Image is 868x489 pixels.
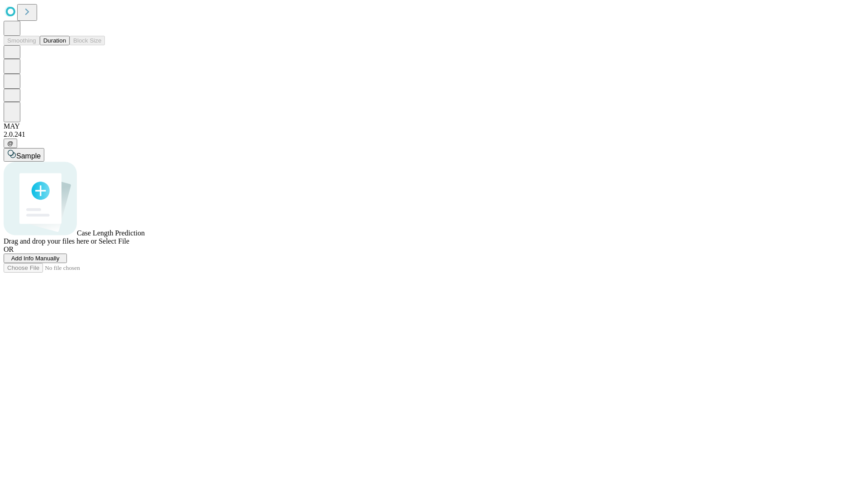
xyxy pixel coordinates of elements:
[99,237,129,245] span: Select File
[4,237,97,245] span: Drag and drop your files here or
[4,36,40,45] button: Smoothing
[7,140,14,147] span: @
[4,122,864,130] div: MAY
[4,245,14,253] span: OR
[4,254,67,263] button: Add Info Manually
[4,148,44,162] button: Sample
[11,255,60,262] span: Add Info Manually
[4,130,864,139] div: 2.0.241
[4,139,17,148] button: @
[40,36,70,45] button: Duration
[70,36,105,45] button: Block Size
[16,152,41,160] span: Sample
[77,229,145,237] span: Case Length Prediction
